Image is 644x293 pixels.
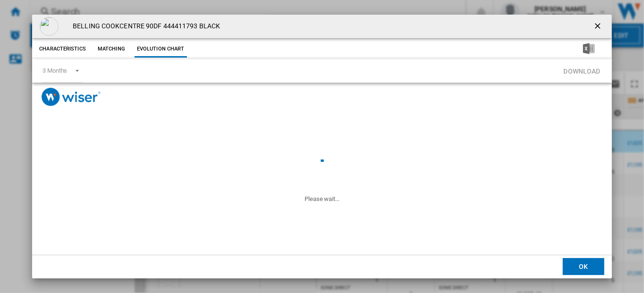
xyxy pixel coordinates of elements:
div: 3 Months [42,67,67,74]
button: Evolution chart [135,41,187,58]
ng-transclude: Please wait... [305,195,339,202]
button: Download in Excel [568,41,610,58]
img: logo_wiser_300x94.png [42,88,101,106]
img: excel-24x24.png [583,43,594,54]
button: Download [561,62,603,80]
button: Matching [91,41,132,58]
button: Characteristics [37,41,88,58]
ng-md-icon: getI18NText('BUTTONS.CLOSE_DIALOG') [593,21,604,33]
h4: BELLING COOKCENTRE 90DF 444411793 BLACK [68,22,220,31]
img: empty.gif [40,17,59,36]
button: OK [563,258,604,275]
button: getI18NText('BUTTONS.CLOSE_DIALOG') [589,17,608,36]
md-dialog: Product popup [32,15,612,278]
